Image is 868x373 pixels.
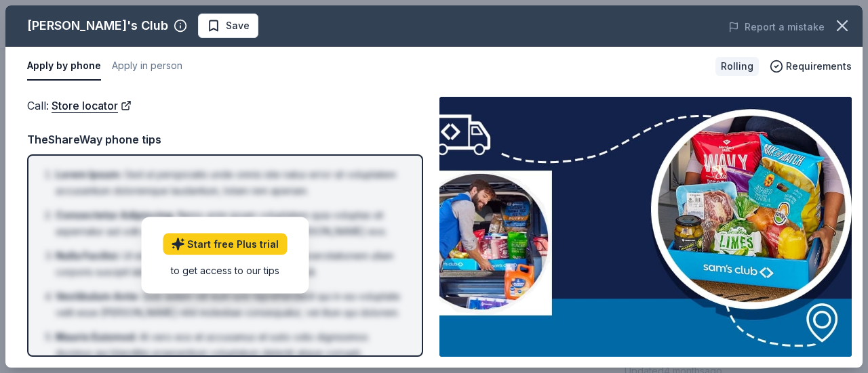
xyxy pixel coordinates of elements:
li: Nemo enim ipsam voluptatem quia voluptas sit aspernatur aut odit aut fugit, sed quia consequuntur... [56,207,403,240]
span: Save [226,18,250,34]
button: Save [198,14,258,38]
span: Vestibulum Ante : [56,290,140,302]
div: to get access to our tips [163,263,287,278]
span: Consectetur Adipiscing : [56,209,175,221]
li: Ut enim ad minima veniam, quis nostrum exercitationem ullam corporis suscipit laboriosam, nisi ut... [56,248,403,280]
button: Apply by phone [27,52,101,81]
li: Quis autem vel eum iure reprehenderit qui in ea voluptate velit esse [PERSON_NAME] nihil molestia... [56,288,403,321]
button: Apply in person [112,52,182,81]
img: Image for Sam's Club [439,97,852,357]
a: Store locator [52,97,132,114]
div: TheShareWay phone tips [27,131,423,148]
button: Report a mistake [728,19,825,35]
li: Sed ut perspiciatis unde omnis iste natus error sit voluptatem accusantium doloremque laudantium,... [56,167,403,199]
a: Start free Plus trial [163,234,287,255]
span: Lorem Ipsum : [56,169,122,180]
div: Rolling [715,57,759,76]
div: Call : [27,97,423,114]
div: [PERSON_NAME]'s Club [27,15,168,37]
span: Nulla Facilisi : [56,250,120,261]
button: Requirements [770,58,852,74]
li: At vero eos et accusamus et iusto odio dignissimos ducimus qui blanditiis praesentium voluptatum ... [56,329,403,361]
span: Requirements [786,58,852,74]
span: Mauris Euismod : [56,331,137,343]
